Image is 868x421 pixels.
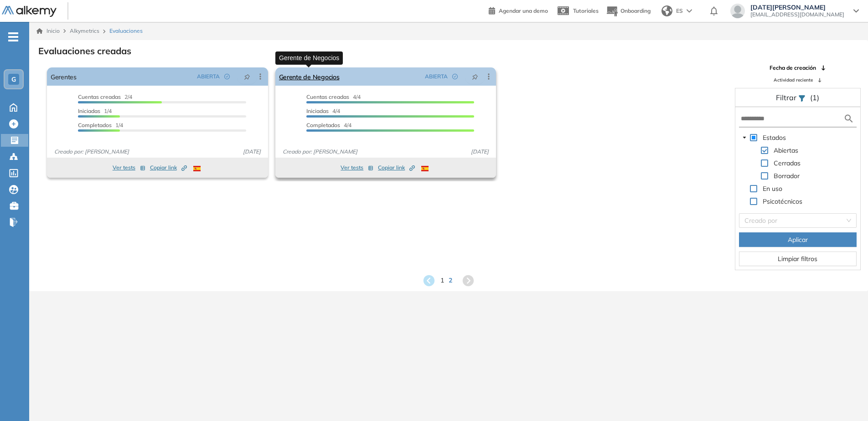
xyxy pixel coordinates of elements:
span: ES [676,7,683,15]
div: Gerente de Negocios [275,51,343,65]
button: Onboarding [606,1,651,21]
span: 1/4 [78,108,112,114]
span: [DATE] [467,148,492,156]
span: Onboarding [620,7,651,14]
span: Borrador [772,170,801,181]
span: Creado por: [PERSON_NAME] [51,148,133,156]
span: Psicotécnicos [763,197,802,205]
a: Gerentes [51,67,77,86]
span: check-circle [452,74,458,79]
span: check-circle [224,74,230,79]
h3: Evaluaciones creadas [38,46,131,56]
span: Limpiar filtros [778,254,817,264]
span: Abiertas [772,145,800,156]
span: Cerradas [772,158,802,169]
span: (1) [810,92,819,103]
span: [EMAIL_ADDRESS][DOMAIN_NAME] [750,11,844,18]
span: Borrador [774,172,800,180]
span: Filtrar [776,93,798,102]
span: Cuentas creadas [78,93,121,100]
span: 2/4 [78,93,132,100]
span: pushpin [472,73,478,80]
a: Gerente de Negocios [279,67,340,86]
span: caret-down [742,135,747,140]
button: Limpiar filtros [739,252,857,266]
img: arrow [687,9,692,13]
button: Aplicar [739,232,857,247]
span: Psicotécnicos [761,196,804,207]
span: [DATE] [239,148,264,156]
button: pushpin [465,69,485,84]
span: Estados [761,132,788,143]
span: En uso [763,185,782,193]
span: Completados [306,122,340,128]
button: Copiar link [150,162,187,173]
button: Ver tests [113,162,145,173]
span: Cuentas creadas [306,93,349,100]
span: Tutoriales [573,7,599,14]
button: pushpin [237,69,257,84]
span: 1 [440,276,444,285]
span: Agendar una demo [499,7,548,14]
span: Copiar link [378,164,415,172]
span: Iniciadas [306,108,329,114]
span: pushpin [244,73,250,80]
span: Fecha de creación [770,64,816,72]
span: [DATE][PERSON_NAME] [750,4,844,11]
span: G [11,76,16,83]
span: Completados [78,122,112,128]
span: Evaluaciones [109,27,143,35]
a: Agendar una demo [489,5,548,15]
span: Alkymetrics [70,27,99,34]
img: Logo [2,6,57,17]
button: Ver tests [341,162,373,173]
img: world [661,5,672,16]
span: Actividad reciente [774,77,813,83]
span: En uso [761,183,784,194]
span: Copiar link [150,164,187,172]
img: ESP [421,166,429,171]
a: Inicio [36,27,60,35]
span: Cerradas [774,159,801,167]
span: 4/4 [306,122,351,128]
span: Creado por: [PERSON_NAME] [279,148,361,156]
span: Abiertas [774,146,798,154]
span: Iniciadas [78,108,100,114]
i: - [8,36,18,38]
img: ESP [193,166,201,171]
span: Estados [763,133,786,142]
img: search icon [843,113,854,124]
span: 4/4 [306,93,361,100]
span: ABIERTA [197,72,220,81]
span: 1/4 [78,122,123,128]
span: 4/4 [306,108,340,114]
span: ABIERTA [425,72,448,81]
button: Copiar link [378,162,415,173]
span: 2 [449,276,452,285]
span: Aplicar [788,235,808,245]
